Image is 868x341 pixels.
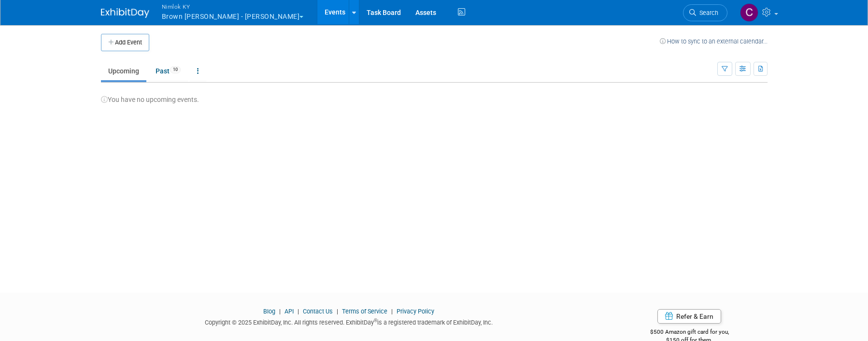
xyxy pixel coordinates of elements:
[101,316,598,327] div: Copyright © 2025 ExhibitDay, Inc. All rights reserved. ExhibitDay is a registered trademark of Ex...
[696,9,718,16] span: Search
[101,8,149,18] img: ExhibitDay
[162,1,304,12] span: Nimlok KY
[334,308,341,315] span: |
[303,308,333,315] a: Contact Us
[683,4,727,21] a: Search
[657,309,721,324] a: Refer & Earn
[374,318,377,323] sup: ®
[295,308,301,315] span: |
[397,308,434,315] a: Privacy Policy
[660,38,768,45] a: How to sync to an external calendar...
[285,308,294,315] a: API
[101,96,199,103] span: You have no upcoming events.
[342,308,387,315] a: Terms of Service
[389,308,395,315] span: |
[101,34,149,51] button: Add Event
[101,62,146,80] a: Upcoming
[170,66,181,73] span: 10
[263,308,275,315] a: Blog
[277,308,283,315] span: |
[148,62,188,80] a: Past10
[740,3,758,22] img: Cheryl Kizer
